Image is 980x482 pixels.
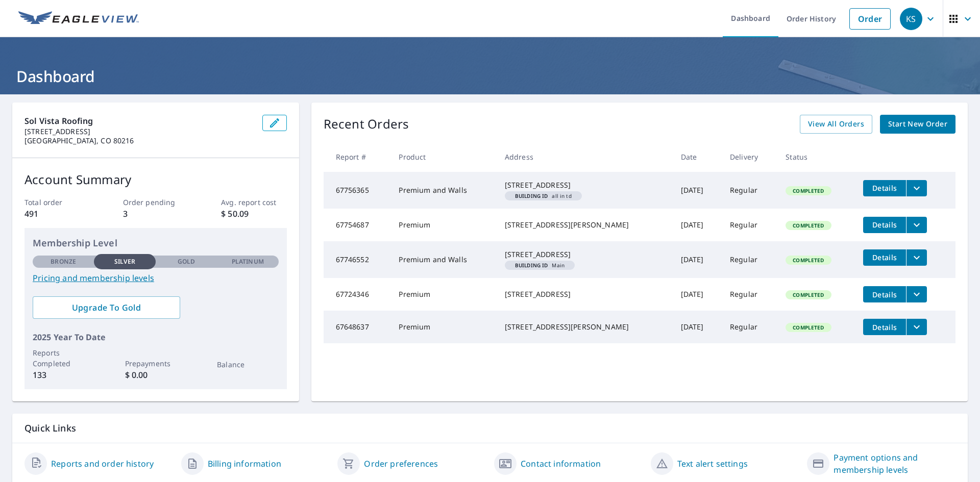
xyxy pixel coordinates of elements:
[324,278,391,311] td: 67724346
[324,311,391,343] td: 67648637
[390,311,496,343] td: Premium
[906,217,927,233] button: filesDropdownBtn-67754687
[787,187,830,194] span: Completed
[906,249,927,266] button: filesDropdownBtn-67746552
[24,170,287,189] p: Account Summary
[125,369,186,381] p: $ 0.00
[505,180,665,190] div: [STREET_ADDRESS]
[324,209,391,241] td: 67754687
[324,241,391,278] td: 67746552
[515,263,548,268] em: Building ID
[24,197,90,208] p: Total order
[390,241,496,278] td: Premium and Walls
[364,458,438,470] a: Order preferences
[869,290,900,299] span: Details
[505,220,665,230] div: [STREET_ADDRESS][PERSON_NAME]
[24,115,254,127] p: Sol Vista Roofing
[24,136,254,145] p: [GEOGRAPHIC_DATA], CO 80216
[834,451,955,476] a: Payment options and membership levels
[808,118,864,131] span: View All Orders
[673,172,722,209] td: [DATE]
[849,8,891,30] a: Order
[787,257,830,264] span: Completed
[787,324,830,331] span: Completed
[880,115,955,134] a: Start New Order
[863,286,906,302] button: detailsBtn-67724346
[125,358,186,369] p: Prepayments
[722,278,777,311] td: Regular
[123,208,188,220] p: 3
[12,66,968,87] h1: Dashboard
[900,8,922,30] div: KS
[390,278,496,311] td: Premium
[51,257,76,266] p: Bronze
[324,142,391,172] th: Report #
[722,311,777,343] td: Regular
[787,222,830,229] span: Completed
[505,249,665,260] div: [STREET_ADDRESS]
[906,319,927,335] button: filesDropdownBtn-67648637
[324,172,391,209] td: 67756365
[18,11,139,27] img: EV Logo
[505,289,665,299] div: [STREET_ADDRESS]
[509,263,571,268] span: Main
[221,197,286,208] p: Avg. report cost
[24,127,254,136] p: [STREET_ADDRESS]
[673,311,722,343] td: [DATE]
[722,142,777,172] th: Delivery
[863,180,906,196] button: detailsBtn-67756365
[51,458,154,470] a: Reports and order history
[673,241,722,278] td: [DATE]
[673,209,722,241] td: [DATE]
[390,209,496,241] td: Premium
[208,458,281,470] a: Billing information
[24,422,955,435] p: Quick Links
[906,180,927,196] button: filesDropdownBtn-67756365
[515,193,548,198] em: Building ID
[217,359,278,370] p: Balance
[33,296,180,319] a: Upgrade To Gold
[33,347,94,369] p: Reports Completed
[673,142,722,172] th: Date
[33,369,94,381] p: 133
[509,193,578,198] span: all in td
[869,220,900,230] span: Details
[677,458,748,470] a: Text alert settings
[497,142,673,172] th: Address
[777,142,855,172] th: Status
[863,217,906,233] button: detailsBtn-67754687
[863,249,906,266] button: detailsBtn-67746552
[390,172,496,209] td: Premium and Walls
[863,319,906,335] button: detailsBtn-67648637
[114,257,136,266] p: Silver
[221,208,286,220] p: $ 50.09
[722,172,777,209] td: Regular
[869,183,900,193] span: Details
[33,236,279,250] p: Membership Level
[888,118,947,131] span: Start New Order
[505,322,665,332] div: [STREET_ADDRESS][PERSON_NAME]
[787,291,830,298] span: Completed
[869,252,900,262] span: Details
[390,142,496,172] th: Product
[123,197,188,208] p: Order pending
[906,286,927,302] button: filesDropdownBtn-67724346
[33,272,279,284] a: Pricing and membership levels
[869,322,900,332] span: Details
[178,257,195,266] p: Gold
[800,115,872,134] a: View All Orders
[24,208,90,220] p: 491
[521,458,601,470] a: Contact information
[41,302,172,313] span: Upgrade To Gold
[324,115,409,134] p: Recent Orders
[673,278,722,311] td: [DATE]
[722,209,777,241] td: Regular
[232,257,264,266] p: Platinum
[33,331,279,343] p: 2025 Year To Date
[722,241,777,278] td: Regular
